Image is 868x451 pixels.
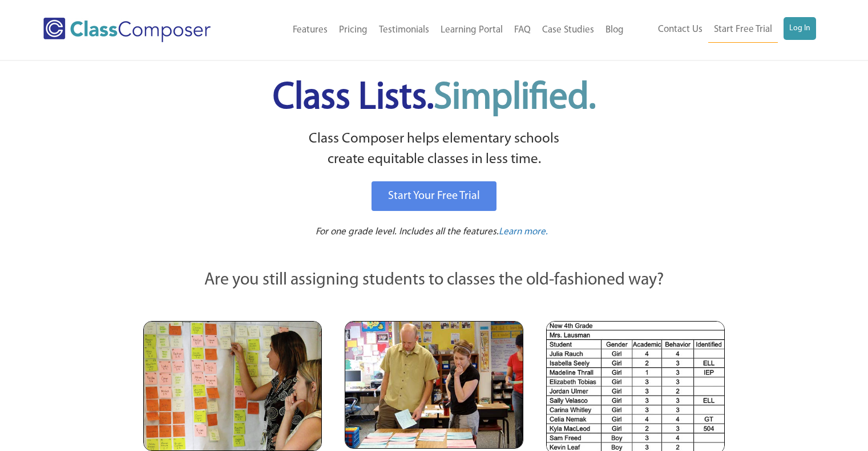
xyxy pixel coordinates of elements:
a: FAQ [508,18,536,43]
a: Learn more. [499,225,548,239]
p: Are you still assigning students to classes the old-fashioned way? [143,268,725,293]
a: Contact Us [652,17,708,42]
p: Class Composer helps elementary schools create equitable classes in less time. [142,129,727,170]
a: Case Studies [536,18,600,43]
img: Blue and Pink Paper Cards [345,321,523,448]
span: Class Lists. [273,80,596,117]
a: Pricing [333,18,373,43]
a: Learning Portal [435,18,508,43]
a: Features [287,18,333,43]
nav: Header Menu [247,18,629,43]
a: Start Your Free Trial [372,181,496,211]
a: Start Free Trial [708,17,778,43]
a: Log In [784,17,816,40]
span: For one grade level. Includes all the features. [316,227,499,237]
span: Learn more. [499,227,548,237]
span: Start Your Free Trial [388,190,480,202]
img: Teachers Looking at Sticky Notes [143,321,322,451]
img: Class Composer [43,18,211,42]
a: Blog [600,18,629,43]
span: Simplified. [434,80,596,117]
nav: Header Menu [629,17,816,43]
a: Testimonials [373,18,435,43]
